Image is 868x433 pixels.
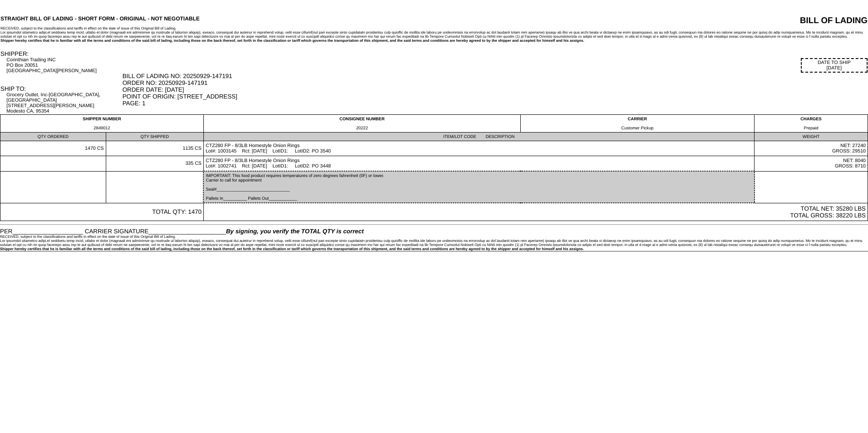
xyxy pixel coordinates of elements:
[0,203,204,221] td: TOTAL QTY: 1470
[0,50,122,57] div: SHIPPER:
[0,39,868,43] div: Shipper hereby certifies that he is familiar with all the terms and conditions of the said bill o...
[755,156,868,172] td: NET: 8040 GROSS: 8710
[0,133,106,141] td: QTY ORDERED
[106,133,203,141] td: QTY SHIPPED
[106,156,203,172] td: 335 CS
[206,126,518,130] div: 20222
[2,126,202,130] div: 2849012
[203,141,754,156] td: CTZ280 FP - 8/3LB Homestyle Onion Rings Lot#: 1003145 Rct: [DATE] LotID1: LotID2: PO 3540
[203,115,520,133] td: CONSIGNEE NUMBER
[226,228,364,235] span: By signing, you verify the TOTAL QTY is correct
[0,141,106,156] td: 1470 CS
[106,141,203,156] td: 1135 CS
[203,203,868,221] td: TOTAL NET: 35280 LBS TOTAL GROSS: 38220 LBS
[123,73,868,107] div: BILL OF LADING NO: 20250929-147191 ORDER NO: 20250929-147191 ORDER DATE: [DATE] POINT OF ORIGIN: ...
[0,115,204,133] td: SHIPPER NUMBER
[0,85,122,92] div: SHIP TO:
[755,133,868,141] td: WEIGHT
[6,92,121,114] div: Grocery Outlet, Inc-[GEOGRAPHIC_DATA], [GEOGRAPHIC_DATA] [STREET_ADDRESS][PERSON_NAME] Modesto CA...
[523,126,752,130] div: Customer Pickup
[801,58,868,73] div: DATE TO SHIP [DATE]
[755,115,868,133] td: CHARGES
[203,156,754,172] td: CTZ280 FP - 8/3LB Homestyle Onion Rings Lot#: 1002741 Rct: [DATE] LotID1: LotID2: PO 3448
[203,133,754,141] td: ITEM/LOT CODE DESCRIPTION
[6,57,121,74] div: Corinthian Trading INC PO Box 20051 [GEOGRAPHIC_DATA][PERSON_NAME]
[755,141,868,156] td: NET: 27240 GROSS: 29510
[639,15,868,25] div: BILL OF LADING
[756,126,866,130] div: Prepaid
[203,171,754,203] td: IMPORTANT: This food product requires temperatures of zero degrees fahrenheit (0F) or lower. Carr...
[521,115,755,133] td: CARRIER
